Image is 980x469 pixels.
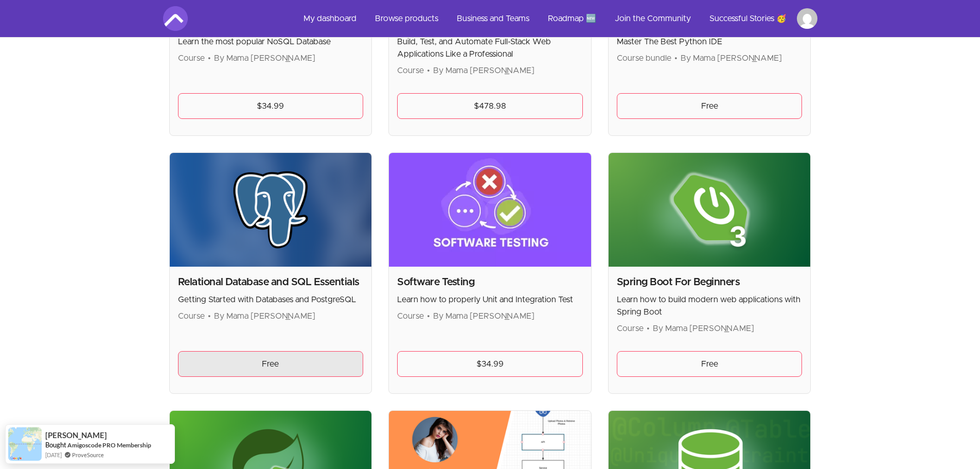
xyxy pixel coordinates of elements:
a: $478.98 [397,93,583,119]
h2: Spring Boot For Beginners [617,275,803,289]
p: Learn how to properly Unit and Integration Test [397,293,583,306]
span: [PERSON_NAME] [45,431,107,440]
span: By Mama [PERSON_NAME] [433,66,534,75]
p: Learn the most popular NoSQL Database [178,36,364,48]
span: Course [397,66,424,75]
span: • [208,54,211,62]
a: Amigoscode PRO Membership [67,441,151,449]
span: • [674,54,678,62]
a: Roadmap 🆕 [540,6,604,31]
h2: Relational Database and SQL Essentials [178,275,364,289]
h2: Software Testing [397,275,583,289]
span: Course bundle [617,54,671,62]
span: Course [617,324,644,333]
span: • [427,312,430,320]
span: By Mama [PERSON_NAME] [214,54,315,62]
a: Free [617,351,803,377]
a: $34.99 [178,93,364,119]
a: Business and Teams [449,6,538,31]
p: Getting Started with Databases and PostgreSQL [178,293,364,306]
nav: Main [295,6,817,31]
p: Master The Best Python IDE [617,36,803,48]
span: Course [397,312,424,320]
span: • [647,324,650,333]
a: ProveSource [72,450,104,459]
a: Free [178,351,364,377]
a: Successful Stories 🥳 [701,6,795,31]
span: • [427,66,430,75]
p: Learn how to build modern web applications with Spring Boot [617,293,803,318]
img: Product image for Spring Boot For Beginners [609,153,811,267]
img: Profile image for Full-Name [797,8,817,29]
span: By Mama [PERSON_NAME] [653,324,754,333]
span: By Mama [PERSON_NAME] [214,312,315,320]
img: provesource social proof notification image [8,427,42,461]
a: Free [617,93,803,119]
span: [DATE] [45,450,62,459]
a: My dashboard [295,6,365,31]
span: By Mama [PERSON_NAME] [681,54,782,62]
p: Build, Test, and Automate Full-Stack Web Applications Like a Professional [397,36,583,60]
span: Course [178,312,205,320]
img: Amigoscode logo [163,6,188,31]
span: By Mama [PERSON_NAME] [433,312,534,320]
span: Bought [45,441,66,449]
a: $34.99 [397,351,583,377]
a: Browse products [367,6,447,31]
img: Product image for Software Testing [389,153,591,267]
img: Product image for Relational Database and SQL Essentials [170,153,372,267]
span: • [208,312,211,320]
span: Course [178,54,205,62]
a: Join the Community [607,6,699,31]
